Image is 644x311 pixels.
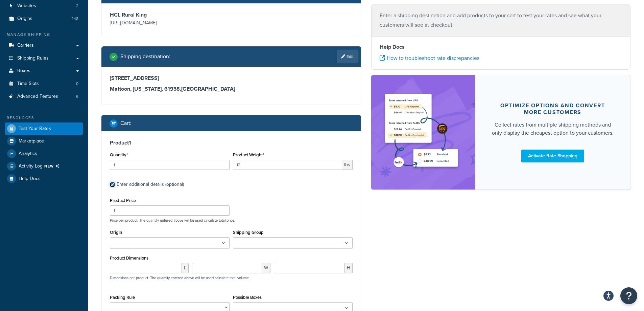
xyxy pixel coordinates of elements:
li: [object Object] [5,160,83,172]
span: Marketplace [19,138,44,144]
label: Packing Rule [110,295,135,300]
h2: Shipping destination : [120,53,170,60]
a: Activate Rate Shopping [521,150,584,162]
a: Advanced Features6 [5,90,83,103]
input: 0.0 [110,160,230,170]
label: Product Weight* [233,152,264,157]
a: Time Slots0 [5,77,83,90]
div: Optimize options and convert more customers [491,102,615,116]
a: Test Your Rates [5,123,83,135]
input: Enter additional details (optional) [110,182,115,187]
h3: HCL Rural King [110,12,230,18]
a: Origins248 [5,13,83,25]
span: Analytics [19,151,37,157]
h4: Help Docs [380,43,622,51]
span: Time Slots [17,81,39,87]
span: H [345,263,353,273]
a: Help Docs [5,173,83,185]
span: lbs [342,160,353,170]
div: Collect rates from multiple shipping methods and only display the cheapest option to your customers. [491,121,615,137]
span: L [182,263,189,273]
label: Possible Boxes [233,295,262,300]
span: Help Docs [19,176,41,182]
span: Origins [17,16,32,22]
label: Shipping Group [233,230,264,235]
a: Boxes [5,65,83,77]
span: 2 [76,3,78,9]
p: Enter a shipping destination and add products to your cart to test your rates and see what your c... [380,11,622,30]
h3: [STREET_ADDRESS] [110,75,353,82]
p: [URL][DOMAIN_NAME] [110,18,230,28]
li: Advanced Features [5,90,83,103]
span: Boxes [17,68,30,74]
span: Carriers [17,43,34,48]
div: Resources [5,115,83,121]
span: Websites [17,3,36,9]
label: Origin [110,230,122,235]
a: Shipping Rules [5,52,83,65]
a: Activity LogNEW [5,160,83,172]
label: Product Dimensions [110,256,148,261]
span: Shipping Rules [17,55,49,61]
span: 6 [76,94,78,99]
h3: Product 1 [110,139,353,146]
input: 0.00 [233,160,342,170]
li: Time Slots [5,77,83,90]
div: Enter additional details (optional) [117,180,184,189]
p: Price per product. The quantity entered above will be used calculate total price. [108,218,354,223]
li: Origins [5,13,83,25]
span: W [262,263,270,273]
a: How to troubleshoot rate discrepancies [380,54,479,62]
label: Product Price [110,198,136,203]
span: NEW [44,163,62,169]
h3: Mattoon, [US_STATE], 61938 , [GEOGRAPHIC_DATA] [110,86,353,92]
span: Advanced Features [17,94,58,99]
div: Manage Shipping [5,32,83,38]
h2: Cart : [120,120,132,126]
span: 248 [71,16,78,22]
span: Test Your Rates [19,126,51,132]
img: feature-image-rateshop-7084cbbcb2e67ef1d54c2e976f0e592697130d5817b016cf7cc7e13314366067.png [381,85,465,179]
a: Marketplace [5,135,83,147]
span: Activity Log [19,162,62,171]
a: Carriers [5,39,83,52]
label: Quantity* [110,152,128,157]
p: Dimensions per product. The quantity entered above will be used calculate total volume. [108,275,250,280]
a: Edit [337,50,358,63]
a: Analytics [5,148,83,160]
button: Open Resource Center [620,287,637,304]
span: 0 [76,81,78,87]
